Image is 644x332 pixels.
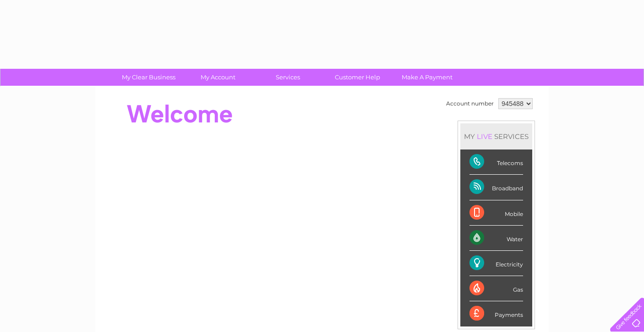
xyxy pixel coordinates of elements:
a: Make A Payment [389,69,465,86]
div: Gas [469,276,523,301]
div: LIVE [475,132,494,141]
div: Mobile [469,200,523,226]
div: MY SERVICES [460,123,532,149]
div: Water [469,226,523,251]
a: My Account [180,69,256,86]
div: Broadband [469,175,523,200]
div: Telecoms [469,149,523,175]
div: Payments [469,301,523,326]
div: Electricity [469,251,523,276]
a: Customer Help [320,69,395,86]
a: Services [250,69,326,86]
td: Account number [444,96,496,111]
a: My Clear Business [111,69,186,86]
